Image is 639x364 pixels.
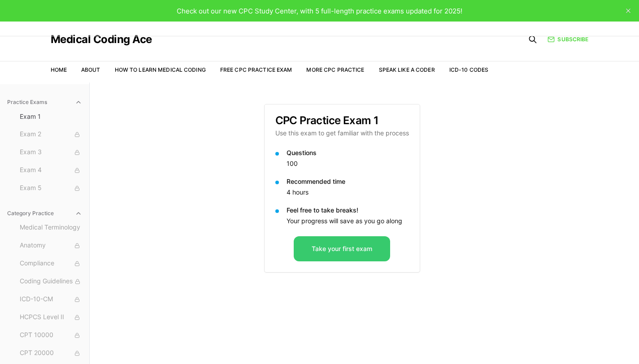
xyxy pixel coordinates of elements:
button: Anatomy [16,238,86,253]
button: Medical Terminology [16,221,86,235]
a: ICD-10 Codes [449,66,488,73]
p: Recommended time [287,177,409,186]
button: Exam 4 [16,163,86,178]
button: Coding Guidelines [16,274,86,289]
span: ICD-10-CM [20,295,82,304]
button: Practice Exams [4,95,86,109]
button: CPT 20000 [16,346,86,360]
span: Check out our new CPC Study Center, with 5 full-length practice exams updated for 2025! [177,7,462,15]
button: Compliance [16,256,86,271]
span: CPT 10000 [20,330,82,340]
p: Your progress will save as you go along [287,217,409,225]
span: Exam 4 [20,165,82,175]
span: Anatomy [20,241,82,251]
button: ICD-10-CM [16,292,86,307]
button: Exam 3 [16,145,86,160]
span: Exam 2 [20,130,82,139]
span: Compliance [20,259,82,269]
p: 4 hours [287,188,409,197]
a: Speak Like a Coder [379,66,435,73]
a: Medical Coding Ace [51,34,152,45]
a: How to Learn Medical Coding [115,66,206,73]
a: Home [51,66,67,73]
a: About [81,66,100,73]
button: Category Practice [4,206,86,221]
button: Exam 2 [16,127,86,142]
span: Exam 3 [20,147,82,157]
button: HCPCS Level II [16,310,86,325]
button: close [621,4,635,18]
button: Exam 5 [16,181,86,195]
button: CPT 10000 [16,328,86,342]
a: Free CPC Practice Exam [220,66,292,73]
a: More CPC Practice [306,66,364,73]
p: Questions [287,148,409,157]
a: Subscribe [548,35,588,43]
span: Medical Terminology [20,223,82,233]
h3: CPC Practice Exam 1 [275,115,409,126]
span: CPT 20000 [20,348,82,358]
span: HCPCS Level II [20,312,82,322]
p: Use this exam to get familiar with the process [275,129,409,138]
p: Feel free to take breaks! [287,206,409,215]
p: 100 [287,159,409,168]
span: Exam 1 [20,112,82,121]
span: Exam 5 [20,183,82,193]
button: Take your first exam [294,236,390,261]
span: Coding Guidelines [20,277,82,286]
button: Exam 1 [16,109,86,124]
